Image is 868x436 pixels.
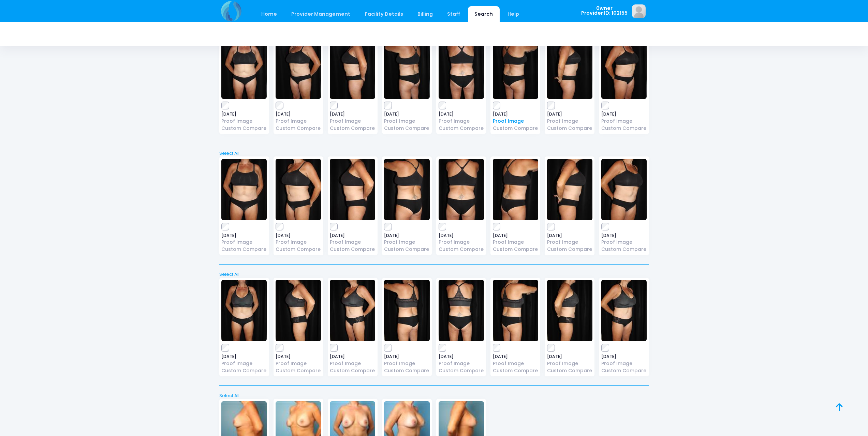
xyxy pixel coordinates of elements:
[384,125,429,132] a: Custom Compare
[439,367,484,374] a: Custom Compare
[384,112,429,116] span: [DATE]
[384,234,429,238] span: [DATE]
[547,125,592,132] a: Custom Compare
[439,234,484,238] span: [DATE]
[276,246,321,253] a: Custom Compare
[330,37,375,99] img: image
[601,112,647,116] span: [DATE]
[330,234,375,238] span: [DATE]
[384,355,429,359] span: [DATE]
[601,355,647,359] span: [DATE]
[330,355,375,359] span: [DATE]
[217,392,651,399] a: Select All
[547,246,592,253] a: Custom Compare
[411,6,439,22] a: Billing
[601,246,647,253] a: Custom Compare
[493,280,538,341] img: image
[384,37,429,99] img: image
[601,280,647,341] img: image
[276,280,321,341] img: image
[221,37,267,99] img: image
[217,150,651,157] a: Select All
[547,280,592,341] img: image
[601,118,647,125] a: Proof Image
[221,159,267,220] img: image
[601,239,647,246] a: Proof Image
[384,246,429,253] a: Custom Compare
[221,355,267,359] span: [DATE]
[493,112,538,116] span: [DATE]
[221,118,267,125] a: Proof Image
[547,239,592,246] a: Proof Image
[276,112,321,116] span: [DATE]
[493,125,538,132] a: Custom Compare
[493,159,538,220] img: image
[221,239,267,246] a: Proof Image
[221,234,267,238] span: [DATE]
[384,159,429,220] img: image
[601,367,647,374] a: Custom Compare
[601,125,647,132] a: Custom Compare
[276,360,321,367] a: Proof Image
[441,6,467,22] a: Staff
[276,355,321,359] span: [DATE]
[221,246,267,253] a: Custom Compare
[493,360,538,367] a: Proof Image
[221,367,267,374] a: Custom Compare
[255,6,284,22] a: Home
[276,234,321,238] span: [DATE]
[439,246,484,253] a: Custom Compare
[632,4,646,18] img: image
[221,112,267,116] span: [DATE]
[384,239,429,246] a: Proof Image
[276,125,321,132] a: Custom Compare
[330,112,375,116] span: [DATE]
[601,234,647,238] span: [DATE]
[221,125,267,132] a: Custom Compare
[439,360,484,367] a: Proof Image
[601,37,647,99] img: image
[439,355,484,359] span: [DATE]
[601,159,647,220] img: image
[547,355,592,359] span: [DATE]
[384,118,429,125] a: Proof Image
[285,6,357,22] a: Provider Management
[547,367,592,374] a: Custom Compare
[330,239,375,246] a: Proof Image
[330,118,375,125] a: Proof Image
[439,37,484,99] img: image
[547,360,592,367] a: Proof Image
[493,355,538,359] span: [DATE]
[501,6,526,22] a: Help
[276,239,321,246] a: Proof Image
[601,360,647,367] a: Proof Image
[384,360,429,367] a: Proof Image
[221,360,267,367] a: Proof Image
[384,280,429,341] img: image
[493,367,538,374] a: Custom Compare
[221,280,267,341] img: image
[439,112,484,116] span: [DATE]
[358,6,410,22] a: Facility Details
[439,280,484,341] img: image
[439,239,484,246] a: Proof Image
[493,118,538,125] a: Proof Image
[330,159,375,220] img: image
[276,367,321,374] a: Custom Compare
[547,37,592,99] img: image
[384,367,429,374] a: Custom Compare
[439,125,484,132] a: Custom Compare
[439,159,484,220] img: image
[547,118,592,125] a: Proof Image
[330,280,375,341] img: image
[547,234,592,238] span: [DATE]
[276,159,321,220] img: image
[493,234,538,238] span: [DATE]
[330,125,375,132] a: Custom Compare
[217,271,651,278] a: Select All
[493,37,538,99] img: image
[276,118,321,125] a: Proof Image
[493,239,538,246] a: Proof Image
[330,367,375,374] a: Custom Compare
[547,159,592,220] img: image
